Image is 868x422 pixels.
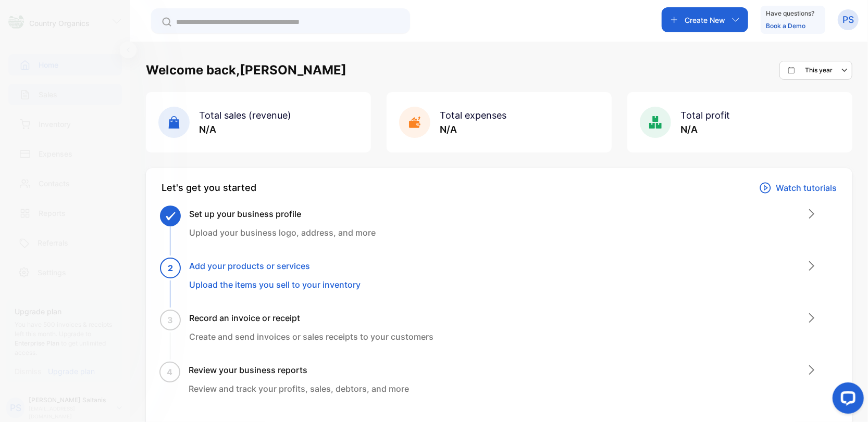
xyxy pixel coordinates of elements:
button: Create New [662,7,748,32]
p: N/A [440,122,506,136]
div: Let's get you started [162,181,256,195]
p: [EMAIL_ADDRESS][DOMAIN_NAME] [29,405,108,420]
span: Total profit [680,110,730,121]
h3: Set up your business profile [189,208,376,220]
h3: Record an invoice or receipt [189,312,433,324]
span: Total sales (revenue) [199,110,291,121]
button: This year [779,61,852,80]
button: PS [838,7,859,32]
h3: Add your products or services [189,260,361,272]
a: Upgrade plan [42,366,95,377]
p: N/A [199,122,291,136]
p: Expenses [39,148,72,159]
p: This year [805,66,833,75]
p: Dismiss [15,366,42,377]
iframe: LiveChat chat widget [824,378,868,422]
span: Total expenses [440,110,506,121]
p: Upload your business logo, address, and more [189,226,376,239]
p: Watch tutorials [776,182,837,194]
span: 4 [167,366,173,378]
p: Create and send invoices or sales receipts to your customers [189,330,433,343]
h3: Review your business reports [189,364,409,376]
span: 3 [168,314,173,326]
span: Enterprise Plan [15,339,59,347]
p: N/A [680,122,730,136]
p: PS [842,13,854,27]
p: PS [10,401,21,415]
p: Sales [39,89,57,100]
p: Upgrade plan [48,366,95,377]
p: Reports [39,208,66,219]
p: You have 500 invoices & receipts left this month. [15,320,114,357]
p: Settings [38,267,66,278]
p: Upload the items you sell to your inventory [189,278,361,291]
p: Upgrade plan [15,306,114,317]
span: Upgrade to to get unlimited access. [15,330,106,356]
h1: Welcome back, [PERSON_NAME] [146,61,346,80]
span: 2 [168,262,173,274]
p: Home [39,59,58,70]
p: Have questions? [766,8,814,19]
p: Country Organics [29,18,90,29]
a: Watch tutorials [759,181,837,195]
img: logo [8,14,24,29]
p: Create New [685,15,725,25]
p: Contacts [39,178,70,189]
p: Inventory [39,119,71,130]
p: Referrals [38,237,68,248]
a: Book a Demo [766,22,805,30]
p: Review and track your profits, sales, debtors, and more [189,382,409,395]
p: [PERSON_NAME] Saltanis [29,395,108,405]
